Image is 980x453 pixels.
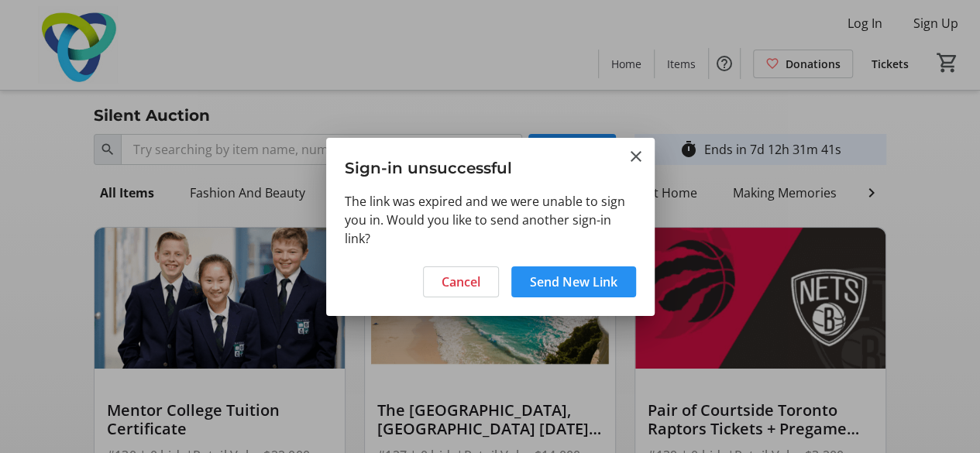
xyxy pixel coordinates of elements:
div: The link was expired and we were unable to sign you in. Would you like to send another sign-in link? [326,192,655,257]
button: Cancel [423,266,499,297]
h3: Sign-in unsuccessful [326,138,655,191]
button: Close [627,147,645,166]
span: Cancel [442,273,480,291]
button: Send New Link [511,266,636,297]
span: Send New Link [530,273,617,291]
